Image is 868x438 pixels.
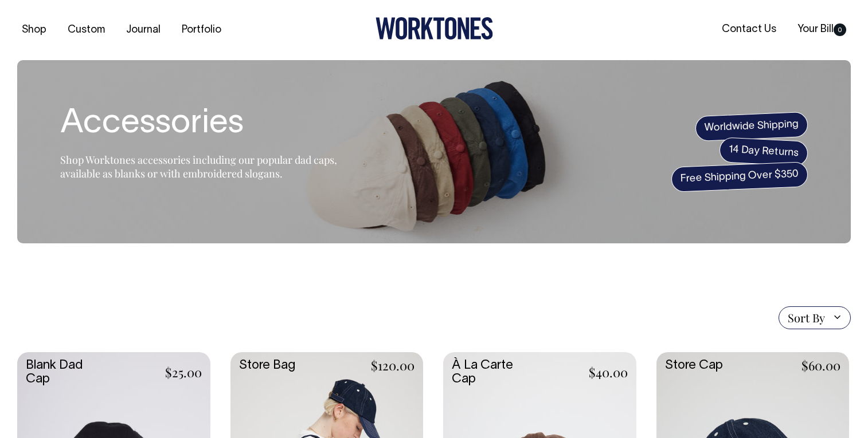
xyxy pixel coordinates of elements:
[122,21,165,40] a: Journal
[63,21,110,40] a: Custom
[695,112,808,141] span: Worldwide Shipping
[60,153,337,180] span: Shop Worktones accessories including our popular dad caps, available as blanks or with embroidere...
[719,137,808,167] span: 14 Day Returns
[177,21,226,40] a: Portfolio
[717,20,781,39] a: Contact Us
[671,161,808,192] span: Free Shipping Over $350
[60,106,347,143] h1: Accessories
[793,20,851,39] a: Your Bill0
[834,23,846,36] span: 0
[17,21,51,40] a: Shop
[788,311,825,325] span: Sort By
